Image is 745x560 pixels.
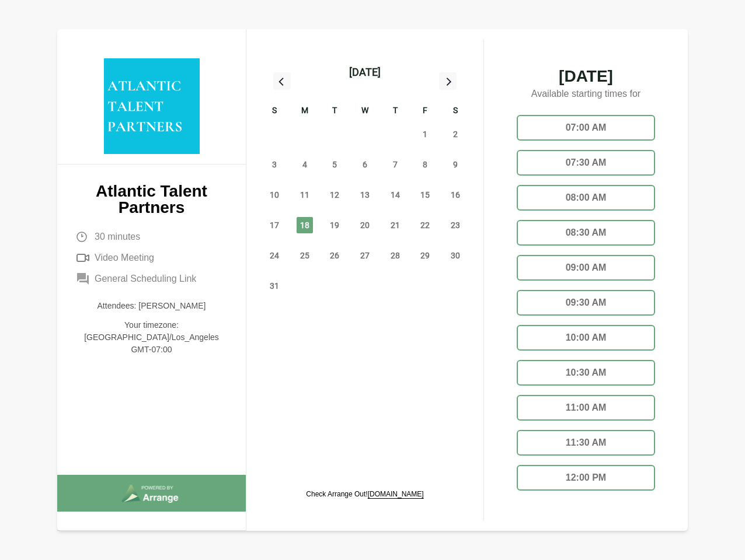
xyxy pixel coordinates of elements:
div: 10:00 AM [517,325,655,351]
span: Friday, August 15, 2025 [417,187,433,203]
span: Wednesday, August 20, 2025 [357,217,373,233]
p: Attendees: [PERSON_NAME] [76,300,227,312]
span: Tuesday, August 19, 2025 [326,217,343,233]
a: [DOMAIN_NAME] [368,490,424,498]
p: Your timezone: [GEOGRAPHIC_DATA]/Los_Angeles GMT-07:00 [76,319,227,356]
div: S [440,104,471,119]
div: 09:30 AM [517,290,655,316]
span: Sunday, August 31, 2025 [266,278,283,294]
div: S [259,104,290,119]
span: Wednesday, August 6, 2025 [357,156,373,173]
div: 11:30 AM [517,430,655,456]
span: Thursday, August 21, 2025 [387,217,403,233]
span: Sunday, August 17, 2025 [266,217,283,233]
span: Friday, August 8, 2025 [417,156,433,173]
span: [DATE] [507,68,664,85]
div: T [319,104,350,119]
div: 08:00 AM [517,185,655,211]
span: Saturday, August 23, 2025 [447,217,464,233]
span: Sunday, August 10, 2025 [266,187,283,203]
span: Saturday, August 2, 2025 [447,126,464,142]
span: Saturday, August 16, 2025 [447,187,464,203]
span: General Scheduling Link [95,272,196,286]
span: Monday, August 4, 2025 [297,156,313,173]
div: M [290,104,320,119]
span: Saturday, August 9, 2025 [447,156,464,173]
p: Check Arrange Out! [306,489,423,499]
span: Thursday, August 28, 2025 [387,247,403,264]
span: Monday, August 25, 2025 [297,247,313,264]
span: Thursday, August 7, 2025 [387,156,403,173]
span: Wednesday, August 13, 2025 [357,187,373,203]
div: 10:30 AM [517,360,655,386]
span: Wednesday, August 27, 2025 [357,247,373,264]
span: Friday, August 22, 2025 [417,217,433,233]
span: Tuesday, August 5, 2025 [326,156,343,173]
div: 08:30 AM [517,220,655,246]
span: Saturday, August 30, 2025 [447,247,464,264]
span: Sunday, August 3, 2025 [266,156,283,173]
div: T [380,104,410,119]
div: F [410,104,441,119]
span: Tuesday, August 26, 2025 [326,247,343,264]
p: Available starting times for [507,85,664,106]
div: [DATE] [349,64,381,80]
span: Thursday, August 14, 2025 [387,187,403,203]
span: Monday, August 18, 2025 [297,217,313,233]
div: 12:00 PM [517,465,655,491]
div: 07:00 AM [517,115,655,141]
div: 09:00 AM [517,255,655,281]
span: 30 minutes [95,230,140,244]
span: Tuesday, August 12, 2025 [326,187,343,203]
span: Friday, August 29, 2025 [417,247,433,264]
span: Friday, August 1, 2025 [417,126,433,142]
div: 07:30 AM [517,150,655,176]
div: W [350,104,380,119]
span: Monday, August 11, 2025 [297,187,313,203]
span: Video Meeting [95,251,154,265]
p: Atlantic Talent Partners [76,183,227,216]
span: Sunday, August 24, 2025 [266,247,283,264]
div: 11:00 AM [517,395,655,421]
